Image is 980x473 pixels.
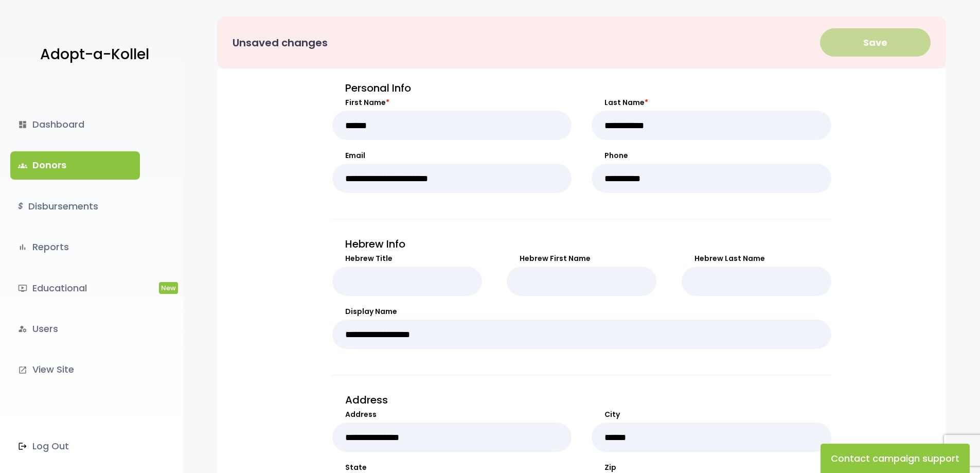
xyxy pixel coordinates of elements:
a: launchView Site [10,356,140,383]
label: First Name [332,97,572,108]
i: launch [18,365,27,375]
label: Email [332,150,572,161]
a: groupsDonors [10,151,140,179]
i: ondemand_video [18,284,27,293]
a: Log Out [10,432,140,460]
a: Adopt-a-Kollel [35,30,149,80]
p: Adopt-a-Kollel [40,42,149,67]
p: Address [332,391,831,409]
a: manage_accountsUsers [10,315,140,343]
span: New [159,282,178,294]
i: $ [18,199,23,214]
label: Hebrew First Name [507,253,656,264]
label: Hebrew Last Name [682,253,831,264]
i: bar_chart [18,242,27,252]
button: Save [820,28,931,57]
p: Unsaved changes [233,33,328,52]
span: groups [18,161,27,170]
button: Contact campaign support [821,444,970,473]
i: manage_accounts [18,324,27,334]
p: Personal Info [332,79,831,97]
label: Hebrew Title [332,253,482,264]
a: bar_chartReports [10,233,140,261]
p: Hebrew Info [332,235,831,253]
label: Address [332,409,572,420]
label: Phone [592,150,831,161]
label: Zip [592,462,831,473]
label: Last Name [592,97,831,108]
a: ondemand_videoEducationalNew [10,274,140,302]
a: dashboardDashboard [10,111,140,138]
i: dashboard [18,120,27,129]
a: $Disbursements [10,192,140,220]
label: City [592,409,831,420]
label: State [332,462,572,473]
label: Display Name [332,306,831,317]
